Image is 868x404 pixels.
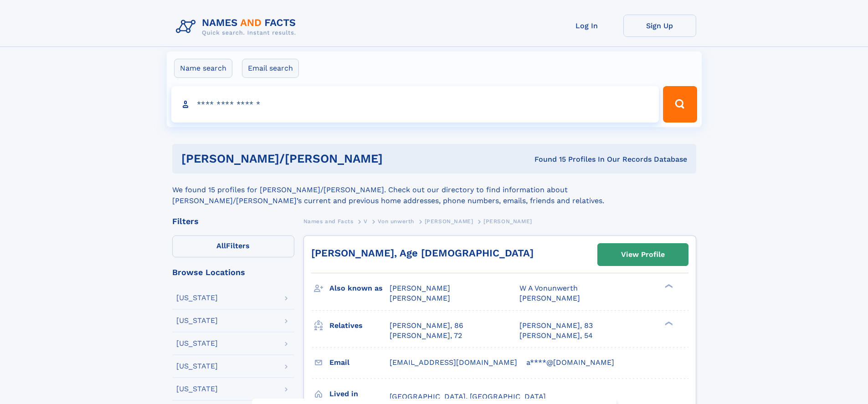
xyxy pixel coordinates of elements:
[172,174,696,206] div: We found 15 profiles for [PERSON_NAME]/[PERSON_NAME]. Check out our directory to find information...
[663,86,697,123] button: Search Button
[364,215,368,227] a: V
[181,153,459,164] h1: [PERSON_NAME]/[PERSON_NAME]
[329,281,390,296] h3: Also known as
[329,318,390,333] h3: Relatives
[364,218,368,225] span: V
[172,217,294,225] div: Filters
[176,317,218,324] div: [US_STATE]
[172,15,303,39] img: Logo Names and Facts
[483,218,532,225] span: [PERSON_NAME]
[458,154,687,164] div: Found 15 Profiles In Our Records Database
[390,331,462,341] a: [PERSON_NAME], 72
[663,320,673,326] div: ❯
[176,363,218,370] div: [US_STATE]
[171,86,659,123] input: search input
[242,59,299,78] label: Email search
[390,321,463,331] a: [PERSON_NAME], 86
[378,218,414,225] span: Von unwerth
[172,235,294,257] label: Filters
[519,321,593,331] a: [PERSON_NAME], 83
[621,244,665,265] div: View Profile
[425,215,473,227] a: [PERSON_NAME]
[216,241,226,250] span: All
[663,283,673,289] div: ❯
[176,385,218,393] div: [US_STATE]
[303,215,354,227] a: Names and Facts
[425,218,473,225] span: [PERSON_NAME]
[519,284,578,292] span: W A Vonunwerth
[598,244,688,266] a: View Profile
[172,268,294,276] div: Browse Locations
[176,294,218,302] div: [US_STATE]
[390,358,517,367] span: [EMAIL_ADDRESS][DOMAIN_NAME]
[176,340,218,347] div: [US_STATE]
[390,392,546,401] span: [GEOGRAPHIC_DATA], [GEOGRAPHIC_DATA]
[390,284,450,292] span: [PERSON_NAME]
[378,215,414,227] a: Von unwerth
[390,294,450,302] span: [PERSON_NAME]
[550,15,623,37] a: Log In
[329,386,390,402] h3: Lived in
[519,331,593,341] a: [PERSON_NAME], 54
[623,15,696,37] a: Sign Up
[174,59,232,78] label: Name search
[329,355,390,370] h3: Email
[519,294,580,302] span: [PERSON_NAME]
[311,247,534,259] a: [PERSON_NAME], Age [DEMOGRAPHIC_DATA]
